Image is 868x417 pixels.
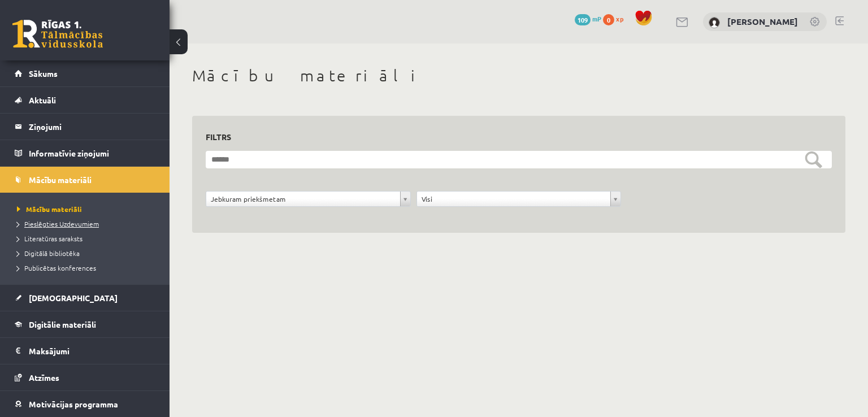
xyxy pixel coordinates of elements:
[211,192,396,206] span: Jebkuram priekšmetam
[603,14,614,25] span: 0
[17,219,99,228] span: Pieslēgties Uzdevumiem
[592,14,601,23] span: mP
[17,263,96,272] span: Publicētas konferences
[17,248,158,258] a: Digitālā bibliotēka
[17,205,82,214] span: Mācību materiāli
[15,391,155,417] a: Motivācijas programma
[192,66,845,85] h1: Mācību materiāli
[603,14,629,23] a: 0 xp
[29,114,155,140] legend: Ziņojumi
[29,319,96,329] span: Digitālie materiāli
[12,20,103,48] a: Rīgas 1. Tālmācības vidusskola
[15,285,155,311] a: [DEMOGRAPHIC_DATA]
[17,263,158,273] a: Publicētas konferences
[17,249,80,258] span: Digitālā bibliotēka
[422,192,606,206] span: Visi
[15,87,155,113] a: Aktuāli
[575,14,601,23] a: 109 mP
[15,338,155,364] a: Maksājumi
[15,60,155,86] a: Sākums
[575,14,591,25] span: 109
[616,14,623,23] span: xp
[29,68,58,79] span: Sākums
[29,399,118,409] span: Motivācijas programma
[417,192,621,206] a: Visi
[17,234,83,243] span: Literatūras saraksts
[709,17,720,28] img: Megija Jaunzeme
[206,192,410,206] a: Jebkuram priekšmetam
[29,293,118,303] span: [DEMOGRAPHIC_DATA]
[29,338,155,364] legend: Maksājumi
[29,175,92,185] span: Mācību materiāli
[15,140,155,166] a: Informatīvie ziņojumi
[29,95,56,105] span: Aktuāli
[15,167,155,193] a: Mācību materiāli
[29,140,155,166] legend: Informatīvie ziņojumi
[17,204,158,214] a: Mācību materiāli
[17,219,158,229] a: Pieslēgties Uzdevumiem
[15,114,155,140] a: Ziņojumi
[17,233,158,244] a: Literatūras saraksts
[15,364,155,390] a: Atzīmes
[29,372,59,383] span: Atzīmes
[206,129,818,145] h3: Filtrs
[727,16,798,27] a: [PERSON_NAME]
[15,311,155,337] a: Digitālie materiāli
